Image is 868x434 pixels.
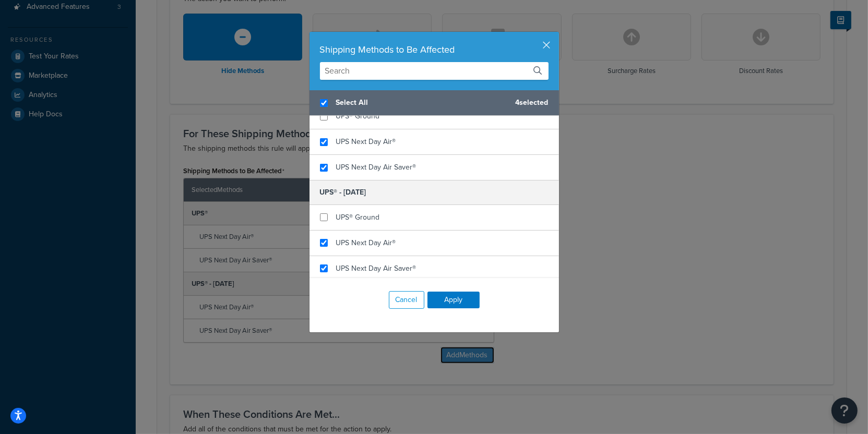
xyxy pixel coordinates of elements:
[336,111,380,122] span: UPS® Ground
[389,291,424,309] button: Cancel
[336,95,507,110] span: Select All
[336,263,417,274] span: UPS Next Day Air Saver®
[427,292,480,308] button: Apply
[320,42,549,57] div: Shipping Methods to Be Affected
[310,180,559,204] h5: UPS® - [DATE]
[310,90,559,116] div: 4 selected
[336,212,380,223] span: UPS® Ground
[336,237,396,248] span: UPS Next Day Air®
[336,136,396,147] span: UPS Next Day Air®
[320,62,549,80] input: Search
[336,162,417,173] span: UPS Next Day Air Saver®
